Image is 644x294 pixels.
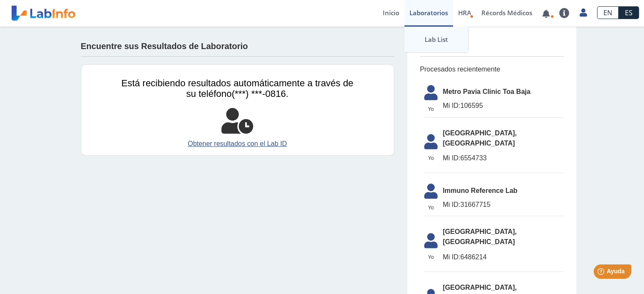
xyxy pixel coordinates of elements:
span: Procesados recientemente [420,64,564,74]
span: Yo [419,204,443,212]
span: Mi ID: [443,253,461,261]
span: Mi ID: [443,154,461,162]
span: 6554733 [443,153,564,163]
span: [GEOGRAPHIC_DATA], [GEOGRAPHIC_DATA] [443,227,564,247]
a: ES [619,6,639,19]
a: Obtener resultados con el Lab ID [122,139,354,149]
span: HRA [458,8,471,17]
span: Yo [419,154,443,162]
span: Mi ID: [443,201,461,208]
span: Yo [419,105,443,113]
h4: Encuentre sus Resultados de Laboratorio [81,41,248,52]
span: Mi ID: [443,102,461,109]
iframe: Help widget launcher [569,261,635,285]
a: EN [597,6,619,19]
span: 6486214 [443,252,564,262]
span: [GEOGRAPHIC_DATA], [GEOGRAPHIC_DATA] [443,128,564,148]
span: Metro Pavia Clinic Toa Baja [443,87,564,97]
span: Immuno Reference Lab [443,186,564,196]
span: Yo [419,253,443,261]
a: Lab List [404,27,468,52]
span: 31667715 [443,200,564,210]
span: Está recibiendo resultados automáticamente a través de su teléfono [122,78,354,99]
span: 106595 [443,101,564,111]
